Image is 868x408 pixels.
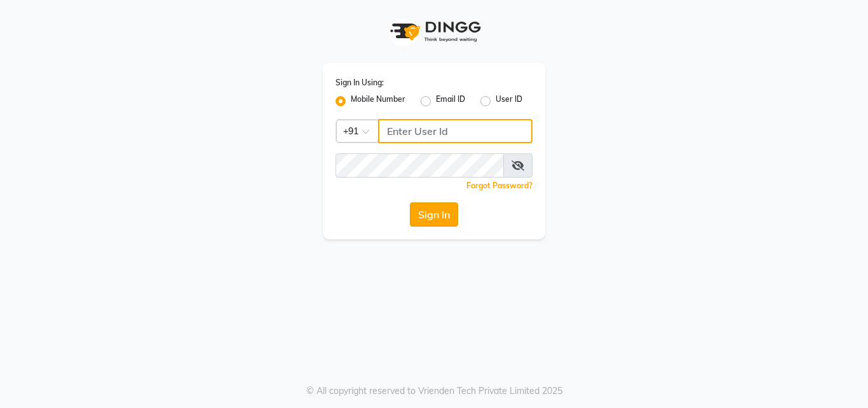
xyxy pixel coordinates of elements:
label: Email ID [436,94,465,109]
a: Forgot Password? [466,181,532,190]
button: Sign In [410,202,458,227]
label: Mobile Number [351,94,405,109]
input: Username [378,119,532,143]
label: Sign In Using: [336,77,384,88]
img: logo1.svg [383,13,485,50]
label: User ID [496,94,522,109]
input: Username [336,153,504,178]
